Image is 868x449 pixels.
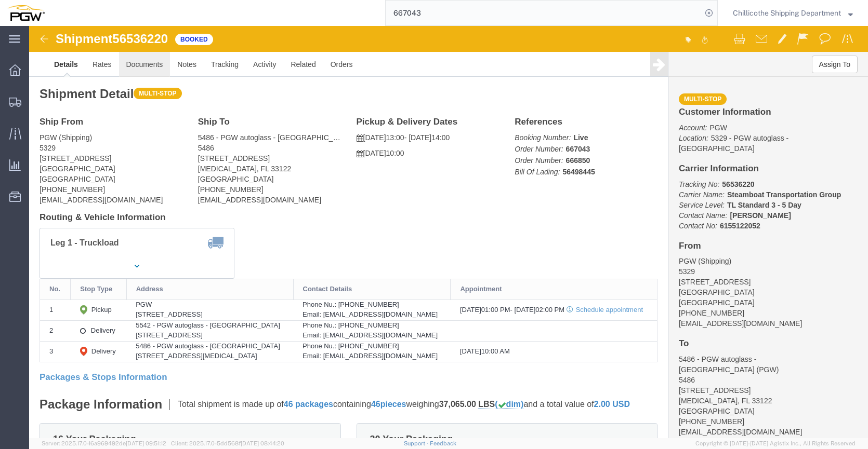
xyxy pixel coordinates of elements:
[733,7,841,19] span: Chillicothe Shipping Department
[7,5,45,21] img: logo
[171,440,284,446] span: Client: 2025.17.0-5dd568f
[404,440,430,446] a: Support
[126,440,166,446] span: [DATE] 09:51:12
[430,440,456,446] a: Feedback
[732,7,853,19] button: Chillicothe Shipping Department
[29,26,868,438] iframe: FS Legacy Container
[695,439,856,448] span: Copyright © [DATE]-[DATE] Agistix Inc., All Rights Reserved
[241,440,284,446] span: [DATE] 08:44:20
[386,1,702,25] input: Search for shipment number, reference number
[42,440,166,446] span: Server: 2025.17.0-16a969492de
